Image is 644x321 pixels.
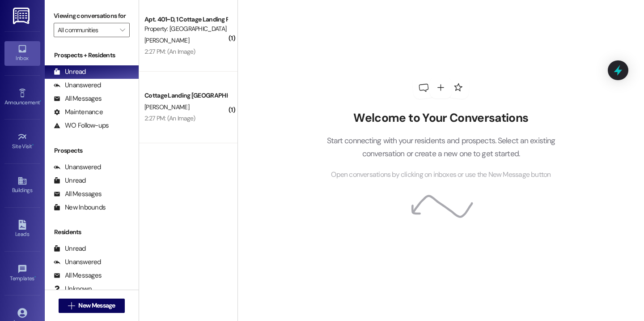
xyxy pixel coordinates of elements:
div: New Inbounds [54,203,106,212]
div: All Messages [54,271,102,280]
a: Site Visit • [4,129,40,154]
a: Buildings [4,173,40,197]
div: Apt. 401~D, 1 Cottage Landing Properties LLC [144,15,227,24]
span: Open conversations by clicking on inboxes or use the New Message button [331,169,551,180]
div: Unanswered [54,163,101,172]
p: Start connecting with your residents and prospects. Select an existing conversation or create a n... [313,134,569,160]
div: Prospects + Residents [45,51,139,60]
span: • [34,274,36,280]
div: Prospects [45,146,139,155]
img: ResiDesk Logo [13,8,31,24]
div: All Messages [54,94,102,103]
span: [PERSON_NAME] [144,103,189,111]
div: Cottage Landing [GEOGRAPHIC_DATA] [144,91,227,100]
i:  [120,26,125,34]
i:  [68,302,75,309]
div: Unread [54,244,86,253]
label: Viewing conversations for [54,9,130,23]
a: Templates • [4,261,40,286]
a: Leads [4,217,40,241]
a: Inbox [4,41,40,65]
div: Property: [GEOGRAPHIC_DATA] [GEOGRAPHIC_DATA] [144,24,227,34]
div: WO Follow-ups [54,121,109,130]
span: New Message [78,301,115,310]
div: 2:27 PM: (An Image) [144,47,195,56]
div: All Messages [54,189,102,199]
div: Maintenance [54,107,103,117]
div: Unanswered [54,81,101,90]
span: [PERSON_NAME] [144,36,189,44]
div: 2:27 PM: (An Image) [144,114,195,122]
div: Unanswered [54,257,101,267]
div: Unread [54,176,86,185]
span: • [32,142,34,148]
span: • [40,98,41,104]
div: Residents [45,227,139,237]
div: Unknown [54,284,92,294]
button: New Message [59,299,125,313]
h2: Welcome to Your Conversations [313,111,569,125]
div: Unread [54,67,86,77]
input: All communities [58,23,115,37]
